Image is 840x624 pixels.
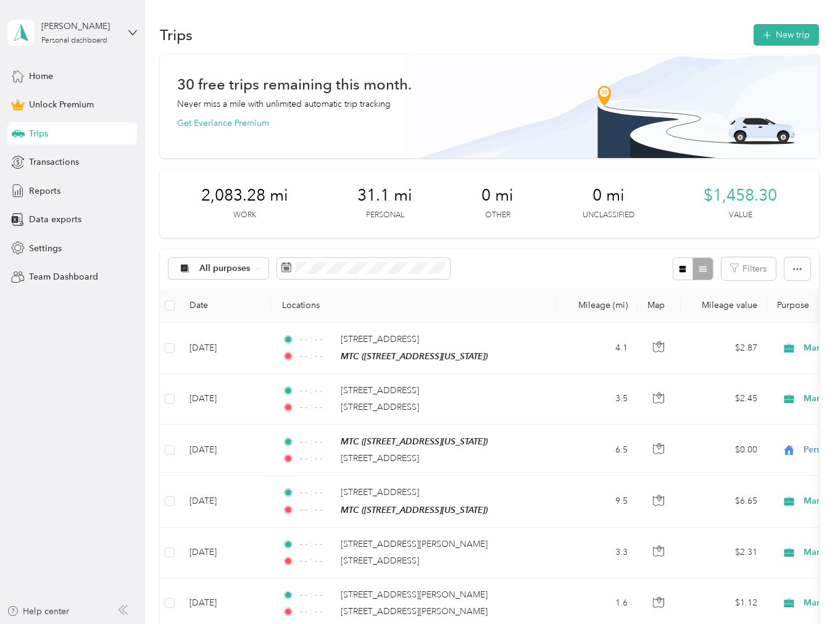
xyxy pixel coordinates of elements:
span: Data exports [29,213,81,226]
div: Personal dashboard [41,37,107,44]
td: $0.00 [681,425,767,476]
span: [STREET_ADDRESS] [341,385,419,396]
span: $1,458.30 [704,186,777,206]
span: Reports [29,185,60,198]
td: [DATE] [180,323,272,374]
h1: Trips [160,28,193,41]
span: Trips [29,127,48,140]
span: - - : - - [300,435,335,449]
span: Unlock Premium [29,98,94,111]
span: 2,083.28 mi [201,186,288,206]
button: Filters [721,257,776,280]
span: Home [29,70,53,83]
span: [STREET_ADDRESS] [341,555,419,566]
span: [STREET_ADDRESS] [341,402,419,412]
span: - - : - - [300,486,335,499]
td: $2.87 [681,323,767,374]
span: - - : - - [300,401,335,414]
p: Value [729,210,752,221]
th: Mileage value [681,289,767,323]
td: 9.5 [556,476,638,527]
span: MTC ([STREET_ADDRESS][US_STATE]) [341,505,488,515]
td: 6.5 [556,425,638,476]
img: Banner [406,54,819,158]
button: New trip [754,24,819,46]
td: [DATE] [180,425,272,476]
span: - - : - - [300,605,335,618]
div: [PERSON_NAME] [41,20,119,33]
span: [STREET_ADDRESS] [341,487,419,497]
span: - - : - - [300,588,335,602]
span: 31.1 mi [357,186,412,206]
span: [STREET_ADDRESS][PERSON_NAME] [341,539,488,549]
td: 3.5 [556,374,638,425]
span: All purposes [199,264,251,273]
td: 4.1 [556,323,638,374]
span: [STREET_ADDRESS] [341,453,419,464]
td: 3.3 [556,528,638,578]
span: MTC ([STREET_ADDRESS][US_STATE]) [341,351,488,361]
td: $2.31 [681,528,767,578]
span: Settings [29,242,62,255]
span: - - : - - [300,503,335,517]
p: Work [233,210,256,221]
span: - - : - - [300,333,335,346]
span: [STREET_ADDRESS][PERSON_NAME] [341,589,488,600]
button: Help center [7,605,70,618]
iframe: Everlance-gr Chat Button Frame [771,555,840,624]
th: Locations [272,289,556,323]
button: Get Everlance Premium [177,117,269,130]
span: Team Dashboard [29,270,98,283]
span: - - : - - [300,554,335,568]
h1: 30 free trips remaining this month. [177,78,412,91]
span: - - : - - [300,349,335,363]
span: [STREET_ADDRESS] [341,334,419,344]
span: [STREET_ADDRESS][PERSON_NAME] [341,606,488,617]
p: Other [485,210,510,221]
p: Never miss a mile with unlimited automatic trip tracking [177,98,391,110]
td: [DATE] [180,374,272,425]
td: $2.45 [681,374,767,425]
span: - - : - - [300,538,335,551]
span: MTC ([STREET_ADDRESS][US_STATE]) [341,436,488,446]
span: - - : - - [300,384,335,397]
span: 0 mi [593,186,625,206]
td: $6.65 [681,476,767,527]
p: Unclassified [583,210,634,221]
span: Transactions [29,156,79,168]
th: Mileage (mi) [556,289,638,323]
span: - - : - - [300,452,335,465]
td: [DATE] [180,528,272,578]
th: Map [638,289,681,323]
span: 0 mi [481,186,514,206]
td: [DATE] [180,476,272,527]
th: Date [180,289,272,323]
p: Personal [366,210,404,221]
